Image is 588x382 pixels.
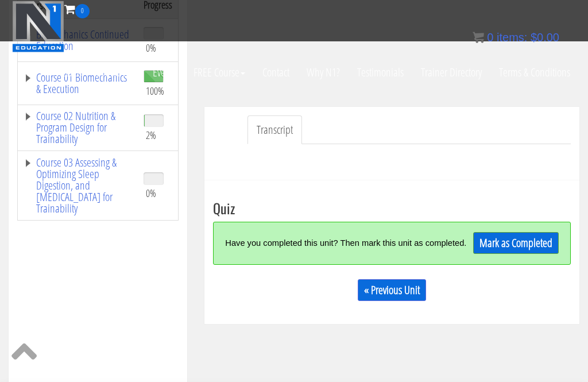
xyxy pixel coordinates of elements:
a: Terms & Conditions [490,52,579,92]
span: 2% [146,129,156,141]
a: Testimonials [349,52,412,92]
span: 0% [146,187,156,199]
a: Certs [52,52,87,92]
span: 0 [75,4,90,18]
span: items: [497,31,527,44]
a: FREE Course [185,52,254,92]
a: Course List [87,52,144,92]
div: Have you completed this unit? Then mark this unit as completed. [225,231,471,256]
a: 0 [64,1,90,17]
span: $ [531,31,537,44]
img: icon11.png [473,32,484,43]
bdi: 0.00 [531,31,559,44]
a: 0 items: $0.00 [473,31,559,44]
a: Course 01 Biomechanics & Execution [24,72,132,95]
a: Course 03 Assessing & Optimizing Sleep Digestion, and [MEDICAL_DATA] for Trainability [24,157,132,214]
a: Transcript [247,115,302,145]
a: Course 02 Nutrition & Program Design for Trainability [24,110,132,145]
span: 100% [146,84,164,97]
a: Mark as Completed [473,232,559,254]
a: Why N1? [298,52,349,92]
a: Contact [254,52,298,92]
a: Trainer Directory [412,52,490,92]
a: « Previous Unit [358,279,426,301]
h3: Quiz [213,200,571,215]
a: Events [144,52,185,92]
img: n1-education [12,1,64,52]
span: 0 [487,31,493,44]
